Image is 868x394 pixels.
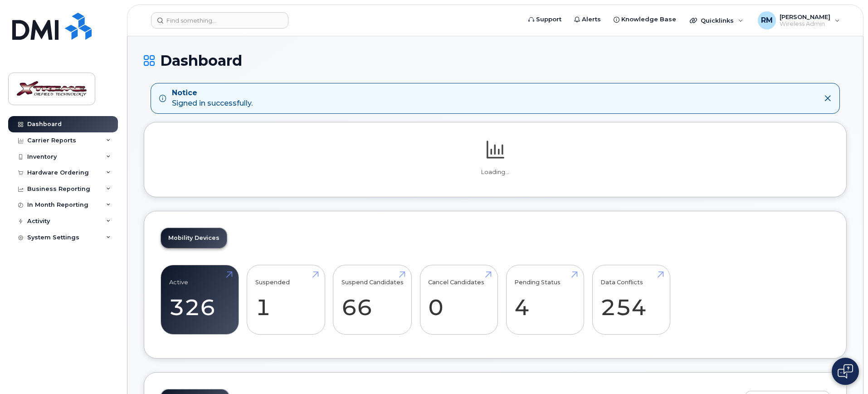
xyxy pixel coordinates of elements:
[172,88,253,98] strong: Notice
[161,168,830,176] p: Loading...
[838,364,853,379] img: Open chat
[514,270,575,330] a: Pending Status 4
[172,88,253,109] div: Signed in successfully.
[341,270,404,330] a: Suspend Candidates 66
[169,270,230,330] a: Active 326
[255,270,317,330] a: Suspended 1
[428,270,489,330] a: Cancel Candidates 0
[600,270,662,330] a: Data Conflicts 254
[161,228,227,248] a: Mobility Devices
[144,53,847,68] h1: Dashboard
